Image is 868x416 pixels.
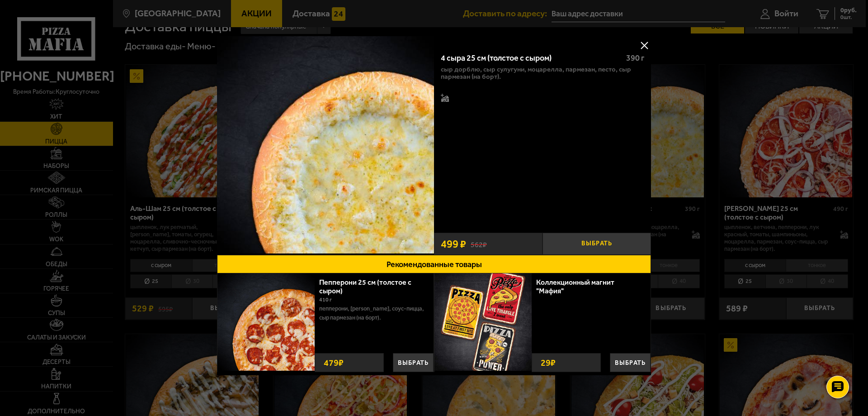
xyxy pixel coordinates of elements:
div: 4 сыра 25 см (толстое с сыром) [441,53,618,63]
img: 4 сыра 25 см (толстое с сыром) [217,36,434,253]
span: 410 г [319,296,332,303]
span: 499 ₽ [441,239,466,249]
a: Коллекционный магнит "Мафия" [536,278,614,295]
p: сыр дорблю, сыр сулугуни, моцарелла, пармезан, песто, сыр пармезан (на борт). [441,66,644,80]
button: Выбрать [542,233,651,255]
strong: 479 ₽ [321,354,346,372]
button: Рекомендованные товары [217,255,651,273]
button: Выбрать [393,353,434,372]
a: 4 сыра 25 см (толстое с сыром) [217,36,434,255]
s: 562 ₽ [471,239,487,249]
a: Пепперони 25 см (толстое с сыром) [319,278,411,295]
button: Выбрать [610,353,651,372]
p: пепперони, [PERSON_NAME], соус-пицца, сыр пармезан (на борт). [319,304,427,322]
span: 390 г [626,53,644,63]
strong: 29 ₽ [538,354,558,372]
